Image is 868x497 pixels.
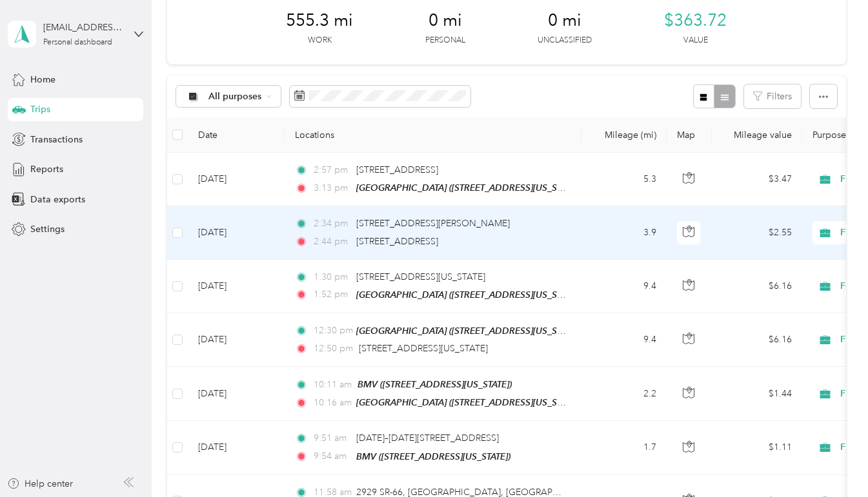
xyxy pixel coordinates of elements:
th: Mileage (mi) [581,117,667,153]
p: Unclassified [538,35,592,46]
td: 2.2 [581,367,667,421]
span: Home [30,73,56,86]
td: $1.11 [712,421,802,474]
td: $2.55 [712,206,802,259]
span: 2:57 pm [314,163,350,177]
span: $363.72 [664,10,727,31]
p: Work [308,35,332,46]
td: [DATE] [188,367,285,421]
span: [STREET_ADDRESS][US_STATE] [356,271,485,282]
span: 2:34 pm [314,217,350,231]
td: 3.9 [581,206,667,259]
span: [STREET_ADDRESS][US_STATE] [359,343,488,354]
td: [DATE] [188,260,285,313]
p: Value [683,35,708,46]
td: [DATE] [188,153,285,206]
span: 555.3 mi [286,10,353,31]
th: Mileage value [712,117,802,153]
span: 10:16 am [314,396,350,410]
td: 1.7 [581,421,667,474]
span: 12:30 pm [314,324,350,338]
td: [DATE] [188,206,285,259]
span: 9:54 am [314,449,350,463]
span: Trips [30,102,50,116]
th: Map [667,117,712,153]
span: Settings [30,222,65,236]
td: 5.3 [581,153,667,206]
div: Personal dashboard [43,39,112,46]
span: [GEOGRAPHIC_DATA] ([STREET_ADDRESS][US_STATE]) [356,289,581,300]
button: Filters [744,84,801,108]
span: 2:44 pm [314,235,350,249]
p: Personal [425,35,465,46]
span: [GEOGRAPHIC_DATA] ([STREET_ADDRESS][US_STATE]) [356,326,581,336]
span: Transactions [30,133,83,146]
span: [DATE]–[DATE][STREET_ADDRESS] [356,433,499,443]
span: BMV ([STREET_ADDRESS][US_STATE]) [358,379,512,389]
span: BMV ([STREET_ADDRESS][US_STATE]) [356,451,510,462]
span: Data exports [30,193,85,206]
span: 1:30 pm [314,270,350,284]
span: 9:51 am [314,431,350,445]
td: [DATE] [188,421,285,474]
span: All purposes [208,92,262,101]
button: Help center [7,477,73,491]
span: [GEOGRAPHIC_DATA] ([STREET_ADDRESS][US_STATE]) [356,182,581,193]
span: [STREET_ADDRESS] [356,164,438,175]
div: [EMAIL_ADDRESS][DOMAIN_NAME] [43,21,124,34]
th: Locations [285,117,581,153]
td: $3.47 [712,153,802,206]
span: 10:11 am [314,378,352,392]
span: 1:52 pm [314,287,350,302]
td: 9.4 [581,260,667,313]
td: $6.16 [712,260,802,313]
span: [STREET_ADDRESS] [356,236,438,247]
td: $1.44 [712,367,802,421]
span: 0 mi [429,10,462,31]
span: 12:50 pm [314,342,353,356]
td: 9.4 [581,313,667,367]
span: 0 mi [548,10,581,31]
span: Reports [30,162,63,176]
span: [STREET_ADDRESS][PERSON_NAME] [356,218,510,229]
th: Date [188,117,285,153]
td: [DATE] [188,313,285,367]
span: 3:13 pm [314,181,350,195]
iframe: Everlance-gr Chat Button Frame [796,425,868,497]
td: $6.16 [712,313,802,367]
span: [GEOGRAPHIC_DATA] ([STREET_ADDRESS][US_STATE]) [356,397,581,408]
